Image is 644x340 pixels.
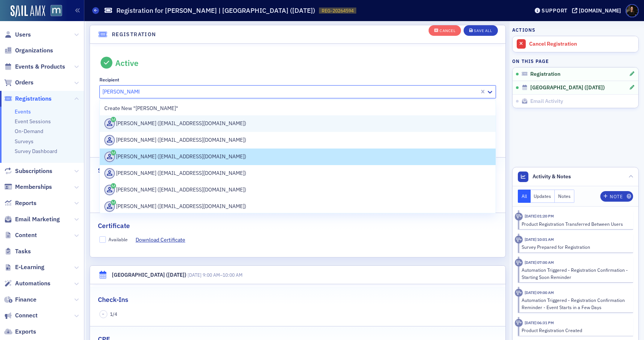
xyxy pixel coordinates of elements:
h4: Actions [512,26,536,33]
a: E-Learning [4,263,44,271]
a: Subscriptions [4,167,52,175]
span: [GEOGRAPHIC_DATA] ([DATE]) [530,84,605,91]
span: Organizations [15,46,53,55]
span: Email Activity [530,98,563,105]
button: Notes [555,190,574,203]
div: [PERSON_NAME] ([EMAIL_ADDRESS][DOMAIN_NAME]) [104,152,491,162]
input: Available [99,236,106,243]
a: Events & Products [4,63,65,71]
div: Create New "[PERSON_NAME]" [104,104,491,112]
div: Activity [515,213,523,221]
h4: On this page [512,58,639,64]
a: Registrations [4,95,52,103]
div: Support [542,7,568,14]
a: Exports [4,328,36,336]
h2: Survey [98,165,119,175]
span: Reports [15,199,37,207]
span: Activity & Notes [533,173,571,181]
a: Email Marketing [4,215,60,224]
time: 5/19/2025 01:20 PM [525,213,554,219]
time: 9:00 AM [203,272,220,278]
a: On-Demand [15,128,43,135]
div: [PERSON_NAME] ([EMAIL_ADDRESS][DOMAIN_NAME]) [104,168,491,179]
span: Exports [15,328,36,336]
div: Cancel Registration [529,41,635,47]
button: Cancel [429,25,461,36]
button: Note [600,191,633,202]
div: Cancel [440,29,455,33]
div: Active [115,58,139,68]
a: View Homepage [45,5,62,18]
h2: Certificate [98,221,130,231]
span: [DATE] [188,272,201,278]
a: Events [15,108,31,115]
div: [PERSON_NAME] ([EMAIL_ADDRESS][DOMAIN_NAME]) [104,201,491,212]
div: [PERSON_NAME] ([EMAIL_ADDRESS][DOMAIN_NAME]) [104,135,491,145]
div: Product Registration Transferred Between Users [522,221,628,227]
span: Registration [530,71,560,78]
div: [PERSON_NAME] ([EMAIL_ADDRESS][DOMAIN_NAME]) [104,185,491,195]
div: Survey Prepared for Registration [522,244,628,250]
time: 5/10/2024 10:01 AM [525,237,554,242]
button: Updates [531,190,555,203]
span: Automations [15,279,50,288]
span: Users [15,31,31,39]
a: Users [4,31,31,39]
a: Reports [4,199,37,207]
a: Connect [4,311,38,320]
div: Automation Triggered - Registration Confirmation - Starting Soon Reminder [522,266,628,280]
a: Download Certificate [136,236,191,244]
div: Recipient [99,77,119,83]
a: Surveys [15,138,34,145]
div: Save All [474,29,492,33]
a: Automations [4,279,50,288]
img: SailAMX [11,5,45,17]
h2: Check-Ins [98,295,128,305]
button: Save All [464,25,497,36]
a: Content [4,231,37,239]
span: Events & Products [15,63,65,71]
a: Finance [4,296,37,304]
h1: Registration for [PERSON_NAME] | [GEOGRAPHIC_DATA] ([DATE]) [116,6,315,15]
span: Connect [15,311,38,320]
button: [DOMAIN_NAME] [572,8,624,13]
a: Cancel Registration [513,36,638,52]
h4: Registration [112,31,156,38]
span: Orders [15,78,34,87]
div: [GEOGRAPHIC_DATA] ([DATE]) [112,271,186,279]
div: Activity [515,236,523,244]
span: Registrations [15,95,52,103]
a: Orders [4,78,34,87]
span: – [188,272,243,278]
span: Content [15,231,37,239]
span: Subscriptions [15,167,52,175]
div: Note [610,195,623,199]
span: Memberships [15,183,52,191]
div: [DOMAIN_NAME] [579,7,621,14]
img: SailAMX [50,5,62,17]
a: Event Sessions [15,118,51,125]
time: 5/10/2024 07:00 AM [525,260,554,265]
a: Survey Dashboard [15,148,57,155]
div: Product Registration Created [522,327,628,334]
time: 5/1/2024 06:31 PM [525,320,554,325]
span: Tasks [15,247,31,256]
time: 5/8/2024 09:00 AM [525,290,554,295]
div: [PERSON_NAME] ([EMAIL_ADDRESS][DOMAIN_NAME]) [104,118,491,129]
div: Automation Triggered - Registration Confirmation Reminder - Event Starts in a Few Days [522,297,628,311]
div: Available [108,236,128,243]
span: REG-20264594 [322,8,354,14]
span: Email Marketing [15,215,60,224]
a: Tasks [4,247,31,256]
button: All [518,190,531,203]
span: Profile [626,4,639,17]
a: Organizations [4,46,53,55]
span: 1 / 4 [110,311,117,317]
div: Activity [515,319,523,327]
a: Memberships [4,183,52,191]
div: Activity [515,259,523,266]
time: 10:00 AM [223,272,243,278]
span: E-Learning [15,263,44,271]
span: Finance [15,296,37,304]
